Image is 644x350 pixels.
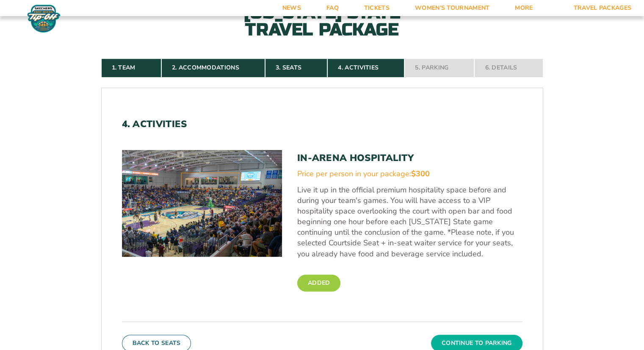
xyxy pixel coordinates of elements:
div: Price per person in your package: [297,169,522,179]
img: Fort Myers Tip-Off [25,4,62,33]
a: 1. Team [101,58,161,77]
a: 2. Accommodations [161,58,265,77]
h2: [US_STATE] State Travel Package [229,4,415,38]
p: Live it up in the official premium hospitality space before and during your team's games. You wil... [297,185,522,259]
label: Added [297,275,341,292]
span: $300 [411,169,430,179]
h3: In-Arena Hospitality [297,153,522,164]
h2: 4. Activities [122,119,522,130]
a: 3. Seats [265,58,327,77]
img: In-Arena Hospitality [122,150,282,257]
